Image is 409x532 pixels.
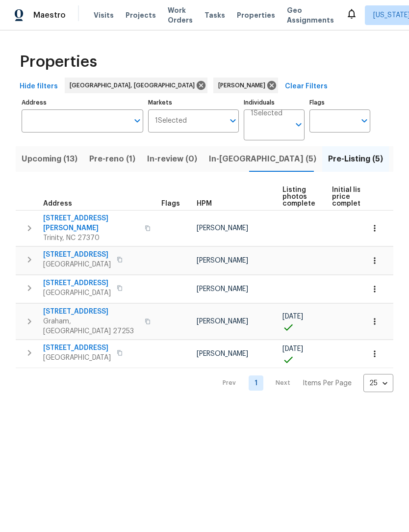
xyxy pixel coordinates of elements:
[33,11,66,21] span: Maestro
[292,118,306,132] button: Open
[43,353,111,363] span: [GEOGRAPHIC_DATA]
[358,114,371,128] button: Open
[282,187,315,208] span: Listing photos complete
[43,260,111,270] span: [GEOGRAPHIC_DATA]
[126,11,156,21] span: Projects
[22,100,143,106] label: Address
[249,376,263,391] a: Goto page 1
[43,201,72,208] span: Address
[16,78,62,96] button: Hide filters
[155,117,187,126] span: 1 Selected
[287,6,334,26] span: Geo Assignments
[20,81,58,93] span: Hide filters
[168,6,193,26] span: Work Orders
[363,371,393,397] div: 25
[309,100,370,106] label: Flags
[43,317,139,337] span: Graham, [GEOGRAPHIC_DATA] 27253
[282,314,303,320] span: [DATE]
[197,225,248,232] span: [PERSON_NAME]
[43,279,111,289] span: [STREET_ADDRESS]
[20,57,97,67] span: Properties
[204,12,225,19] span: Tasks
[197,286,248,293] span: [PERSON_NAME]
[43,289,111,298] span: [GEOGRAPHIC_DATA]
[65,78,207,94] div: [GEOGRAPHIC_DATA], [GEOGRAPHIC_DATA]
[147,153,197,166] span: In-review (0)
[282,346,303,353] span: [DATE]
[285,81,328,93] span: Clear Filters
[332,187,365,208] span: Initial list price complete
[43,234,139,243] span: Trinity, NC 27370
[303,379,352,389] p: Items Per Page
[161,201,180,208] span: Flags
[209,153,316,166] span: In-[GEOGRAPHIC_DATA] (5)
[43,307,139,317] span: [STREET_ADDRESS]
[281,78,332,96] button: Clear Filters
[130,114,144,128] button: Open
[43,344,111,353] span: [STREET_ADDRESS]
[251,110,282,118] span: 1 Selected
[328,153,383,166] span: Pre-Listing (5)
[244,100,305,106] label: Individuals
[148,100,239,106] label: Markets
[218,81,269,91] span: [PERSON_NAME]
[226,114,240,128] button: Open
[237,11,275,21] span: Properties
[197,351,248,358] span: [PERSON_NAME]
[197,258,248,265] span: [PERSON_NAME]
[22,153,77,166] span: Upcoming (13)
[43,214,139,234] span: [STREET_ADDRESS][PERSON_NAME]
[197,201,212,208] span: HPM
[213,374,393,393] nav: Pagination Navigation
[43,250,111,260] span: [STREET_ADDRESS]
[94,11,114,21] span: Visits
[89,153,135,166] span: Pre-reno (1)
[213,78,278,94] div: [PERSON_NAME]
[70,81,199,91] span: [GEOGRAPHIC_DATA], [GEOGRAPHIC_DATA]
[197,319,248,325] span: [PERSON_NAME]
